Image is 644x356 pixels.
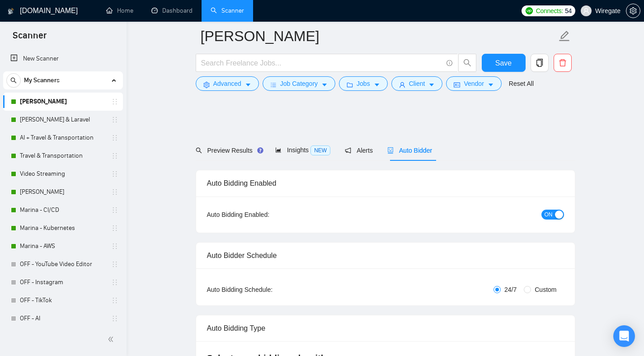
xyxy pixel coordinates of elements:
[613,325,635,347] div: Open Intercom Messenger
[211,7,244,14] a: searchScanner
[458,54,476,72] button: search
[501,285,520,295] span: 24/7
[207,210,326,220] div: Auto Bidding Enabled:
[20,273,106,291] a: OFF - Instagram
[207,243,564,268] div: Auto Bidder Schedule
[111,315,118,322] span: holder
[357,79,370,89] span: Jobs
[399,81,405,88] span: user
[565,6,572,16] span: 54
[20,219,106,237] a: Marina - Kubernetes
[111,206,118,214] span: holder
[559,30,570,42] span: edit
[20,201,106,219] a: Marina - CI/CD
[509,79,534,89] a: Reset All
[387,147,432,154] span: Auto Bidder
[108,335,117,344] span: double-left
[275,147,282,153] span: area-chart
[531,285,560,295] span: Custom
[203,81,210,88] span: setting
[428,81,435,88] span: caret-down
[8,4,14,19] img: logo
[20,165,106,183] a: Video Streaming
[111,279,118,286] span: holder
[24,71,60,89] span: My Scanners
[111,261,118,268] span: holder
[111,98,118,105] span: holder
[20,291,106,309] a: OFF - TikTok
[536,6,563,16] span: Connects:
[387,147,394,154] span: robot
[310,145,330,155] span: NEW
[7,77,20,84] span: search
[339,76,388,91] button: folderJobscaret-down
[464,79,484,89] span: Vendor
[482,54,526,72] button: Save
[409,79,425,89] span: Client
[111,170,118,178] span: holder
[10,50,116,68] a: New Scanner
[20,93,106,111] a: [PERSON_NAME]
[111,297,118,304] span: holder
[345,147,373,154] span: Alerts
[626,7,640,14] span: setting
[20,255,106,273] a: OFF - YouTube Video Editor
[275,146,330,154] span: Insights
[554,54,572,72] button: delete
[207,285,326,295] div: Auto Bidding Schedule:
[446,76,501,91] button: idcardVendorcaret-down
[20,111,106,129] a: [PERSON_NAME] & Laravel
[111,116,118,123] span: holder
[201,57,442,69] input: Search Freelance Jobs...
[213,79,241,89] span: Advanced
[545,210,553,220] span: ON
[256,146,264,155] div: Tooltip anchor
[20,309,106,328] a: OFF - AI
[321,81,328,88] span: caret-down
[554,59,571,67] span: delete
[196,147,202,154] span: search
[106,7,133,14] a: homeHome
[263,76,335,91] button: barsJob Categorycaret-down
[111,152,118,159] span: holder
[196,147,261,154] span: Preview Results
[111,188,118,196] span: holder
[531,54,549,72] button: copy
[280,79,318,89] span: Job Category
[626,4,640,18] button: setting
[201,25,557,47] input: Scanner name...
[488,81,494,88] span: caret-down
[391,76,443,91] button: userClientcaret-down
[20,237,106,255] a: Marina - AWS
[20,147,106,165] a: Travel & Transportation
[111,134,118,141] span: holder
[111,243,118,250] span: holder
[151,7,193,14] a: dashboardDashboard
[526,7,533,14] img: upwork-logo.png
[626,7,640,14] a: setting
[196,76,259,91] button: settingAdvancedcaret-down
[207,315,564,341] div: Auto Bidding Type
[374,81,380,88] span: caret-down
[270,81,277,88] span: bars
[20,183,106,201] a: [PERSON_NAME]
[454,81,460,88] span: idcard
[347,81,353,88] span: folder
[447,60,452,66] span: info-circle
[6,73,21,88] button: search
[245,81,251,88] span: caret-down
[459,59,476,67] span: search
[111,225,118,232] span: holder
[345,147,351,154] span: notification
[495,57,512,69] span: Save
[3,50,123,68] li: New Scanner
[20,129,106,147] a: AI + Travel & Transportation
[531,59,548,67] span: copy
[5,29,54,48] span: Scanner
[207,170,564,196] div: Auto Bidding Enabled
[583,8,589,14] span: user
